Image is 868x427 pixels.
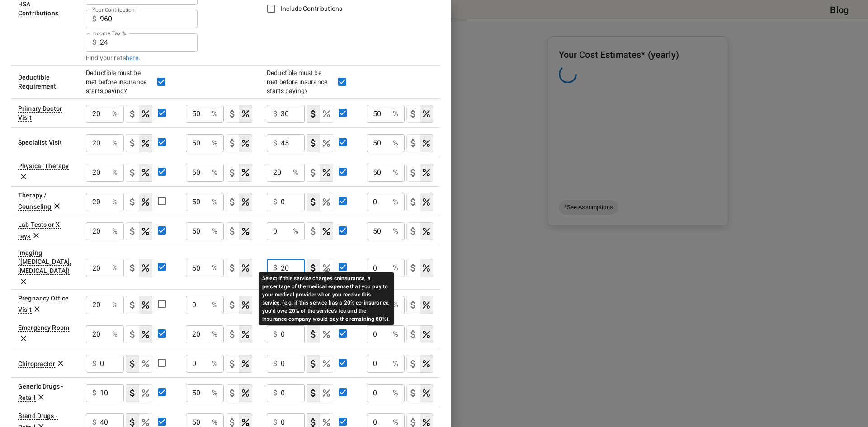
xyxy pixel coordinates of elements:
[406,134,420,152] button: copayment
[421,167,432,178] svg: Select if this service charges coinsurance, a percentage of the medical expense that you pay to y...
[126,355,152,373] div: cost type
[406,259,433,277] div: cost type
[18,139,62,146] div: Sometimes called 'Specialist' or 'Specialist Office Visit'. This is a visit to a doctor with a sp...
[227,197,238,207] svg: Select if this service charges a copay (or copayment), a set dollar amount (e.g. $30) you pay to ...
[307,355,320,373] button: copayment
[240,226,251,237] svg: Select if this service charges coinsurance, a percentage of the medical expense that you pay to y...
[406,325,433,343] div: cost type
[126,134,152,152] div: cost type
[273,138,277,149] p: $
[420,355,433,373] button: coinsurance
[140,197,151,207] svg: Select if this service charges coinsurance, a percentage of the medical expense that you pay to y...
[127,358,138,369] svg: Select if this service charges a copay (or copayment), a set dollar amount (e.g. $30) you pay to ...
[320,164,333,182] button: coinsurance
[321,167,332,178] svg: Select if this service charges coinsurance, a percentage of the medical expense that you pay to y...
[239,193,252,211] button: coinsurance
[126,53,138,62] a: here
[86,68,152,95] div: Deductible must be met before insurance starts paying?
[408,138,419,149] svg: Select if this service charges a copay (or copayment), a set dollar amount (e.g. $30) you pay to ...
[126,296,152,314] div: cost type
[393,263,398,273] p: %
[226,105,239,123] button: copayment
[126,164,139,182] button: copayment
[126,193,139,211] button: copayment
[127,388,138,399] svg: Select if this service charges a copay (or copayment), a set dollar amount (e.g. $30) you pay to ...
[267,68,333,95] div: Deductible must be met before insurance starts paying?
[127,329,138,340] svg: Select if this service charges a copay (or copayment), a set dollar amount (e.g. $30) you pay to ...
[406,259,420,277] button: copayment
[18,162,69,170] div: Physical Therapy
[226,222,252,240] div: cost type
[18,221,61,240] div: Lab Tests or X-rays
[321,388,332,399] svg: Select if this service charges coinsurance, a percentage of the medical expense that you pay to y...
[212,138,217,149] p: %
[140,263,151,273] svg: Select if this service charges coinsurance, a percentage of the medical expense that you pay to y...
[308,138,319,149] svg: Select if this service charges a copay (or copayment), a set dollar amount (e.g. $30) you pay to ...
[273,388,277,399] p: $
[421,329,432,340] svg: Select if this service charges coinsurance, a percentage of the medical expense that you pay to y...
[406,296,433,314] div: cost type
[139,325,152,343] button: coinsurance
[408,108,419,119] svg: Select if this service charges a copay (or copayment), a set dollar amount (e.g. $30) you pay to ...
[307,355,333,373] div: cost type
[420,193,433,211] button: coinsurance
[420,222,433,240] button: coinsurance
[239,222,252,240] button: coinsurance
[393,329,398,340] p: %
[406,164,420,182] button: copayment
[212,358,217,369] p: %
[420,325,433,343] button: coinsurance
[408,226,419,237] svg: Select if this service charges a copay (or copayment), a set dollar amount (e.g. $30) you pay to ...
[320,105,333,123] button: coinsurance
[320,325,333,343] button: coinsurance
[321,108,332,119] svg: Select if this service charges coinsurance, a percentage of the medical expense that you pay to y...
[240,108,251,119] svg: Select if this service charges coinsurance, a percentage of the medical expense that you pay to y...
[126,384,152,402] div: cost type
[239,105,252,123] button: coinsurance
[112,263,118,273] p: %
[308,263,319,273] svg: Select if this service charges a copay (or copayment), a set dollar amount (e.g. $30) you pay to ...
[126,325,139,343] button: copayment
[240,300,251,310] svg: Select if this service charges coinsurance, a percentage of the medical expense that you pay to y...
[18,192,52,211] div: A behavioral health therapy session.
[126,222,152,240] div: cost type
[421,108,432,119] svg: Select if this service charges coinsurance, a percentage of the medical expense that you pay to y...
[406,193,433,211] div: cost type
[273,108,277,119] p: $
[227,108,238,119] svg: Select if this service charges a copay (or copayment), a set dollar amount (e.g. $30) you pay to ...
[421,300,432,310] svg: Select if this service charges coinsurance, a percentage of the medical expense that you pay to y...
[139,193,152,211] button: coinsurance
[307,222,333,240] div: cost type
[226,222,239,240] button: copayment
[226,296,239,314] button: copayment
[421,263,432,273] svg: Select if this service charges coinsurance, a percentage of the medical expense that you pay to y...
[226,384,252,402] div: cost type
[420,384,433,402] button: coinsurance
[308,108,319,119] svg: Select if this service charges a copay (or copayment), a set dollar amount (e.g. $30) you pay to ...
[18,74,57,90] div: This option will be 'Yes' for most plans. If your plan details say something to the effect of 'de...
[112,226,118,237] p: %
[126,164,152,182] div: cost type
[140,300,151,310] svg: Select if this service charges coinsurance, a percentage of the medical expense that you pay to y...
[226,325,252,343] div: cost type
[307,164,320,182] button: copayment
[307,105,333,123] div: cost type
[321,263,332,273] svg: Select if this service charges coinsurance, a percentage of the medical expense that you pay to y...
[92,388,96,399] p: $
[212,300,217,310] p: %
[112,167,118,178] p: %
[393,167,398,178] p: %
[239,259,252,277] button: coinsurance
[320,222,333,240] button: coinsurance
[307,384,333,402] div: cost type
[393,197,398,207] p: %
[126,296,139,314] button: copayment
[226,355,252,373] div: cost type
[140,108,151,119] svg: Select if this service charges coinsurance, a percentage of the medical expense that you pay to y...
[393,300,398,310] p: %
[308,329,319,340] svg: Select if this service charges a copay (or copayment), a set dollar amount (e.g. $30) you pay to ...
[92,14,96,24] p: $
[139,105,152,123] button: coinsurance
[126,355,139,373] button: copayment
[406,384,433,402] div: cost type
